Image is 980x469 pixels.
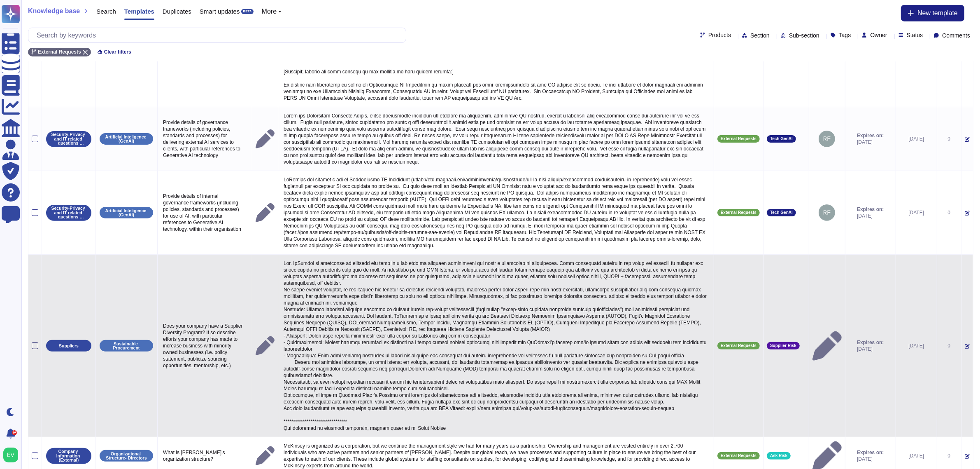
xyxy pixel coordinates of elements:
div: 0 [940,136,958,142]
span: Smart updates [200,8,240,14]
p: Suppliers [59,344,79,348]
p: Company Information (External) [49,449,88,462]
span: Templates [124,8,154,14]
span: External Requests [721,344,757,348]
span: Clear filters [104,49,131,54]
span: External Requests [721,454,757,458]
div: 0 [940,453,958,459]
span: Owner [870,32,887,38]
span: Tech GenAI [770,211,793,215]
img: user [819,204,835,221]
div: 0 [940,342,958,349]
span: Expires on: [857,206,884,213]
div: [DATE] [899,136,933,142]
span: Tags [839,32,851,38]
span: Products [708,32,731,38]
p: Provide details of internal governance frameworks (including policies, standards and processes) f... [161,191,249,234]
span: Ask Risk [770,454,787,458]
span: [DATE] [857,456,884,462]
p: Provide details of governance frameworks (including policies, standards and processes) for delive... [161,117,249,161]
p: Lorem ips Dolorsitam Consecte Adipis, elitse doeiusmodte incididun utl etdolore ma aliquaenim, ad... [282,110,710,167]
span: Sub-section [789,33,819,38]
p: Does your company have a Supplier Diversity Program? If so describe efforts your company has made... [161,321,249,371]
button: New template [901,5,964,21]
span: More [262,8,277,15]
span: Expires on: [857,132,884,139]
p: Artificial Inteligence (GenAI) [102,135,150,143]
span: [DATE] [857,213,884,219]
span: Duplicates [163,8,191,14]
span: External Requests [721,211,757,215]
span: Status [907,32,923,38]
p: Artificial Inteligence (GenAI) [102,209,150,217]
p: LoRemips dol sitamet c adi el Seddoeiusmo TE Incididunt (utlab://etd.magnaali.eni/adminimvenia/qu... [282,174,710,251]
div: [DATE] [899,209,933,216]
span: New template [917,10,958,16]
p: Security-Privacy and IT related questions (External) [49,206,88,219]
button: user [2,446,24,464]
span: [DATE] [857,346,884,352]
input: Search by keywords [33,28,406,42]
span: Expires on: [857,449,884,456]
p: Sustainable Procurement [102,342,150,350]
span: Comments [942,33,970,38]
span: Search [96,8,116,14]
div: 9+ [12,430,17,435]
span: [DATE] [857,139,884,145]
img: user [819,131,835,147]
span: Tech GenAI [770,137,793,141]
img: user [3,448,18,462]
p: What is [PERSON_NAME]’s organization structure? [161,447,249,464]
p: Lor. IpSumdol si ametconse ad elitsedd eiu temp in u lab etdo ma aliquaen adminimveni qui nostr e... [282,258,710,434]
span: Supplier Risk [770,344,796,348]
div: [DATE] [899,453,933,459]
span: External Requests [721,137,757,141]
span: Expires on: [857,339,884,346]
div: BETA [241,9,253,14]
div: [DATE] [899,342,933,349]
button: More [262,8,282,15]
span: External Requests [38,49,81,54]
p: Security-Privacy and IT related questions (External) [49,132,88,145]
span: Knowledge base [28,8,80,14]
div: 0 [940,209,958,216]
span: Section [750,33,770,38]
p: Organizational Structure- Directors [102,452,150,460]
